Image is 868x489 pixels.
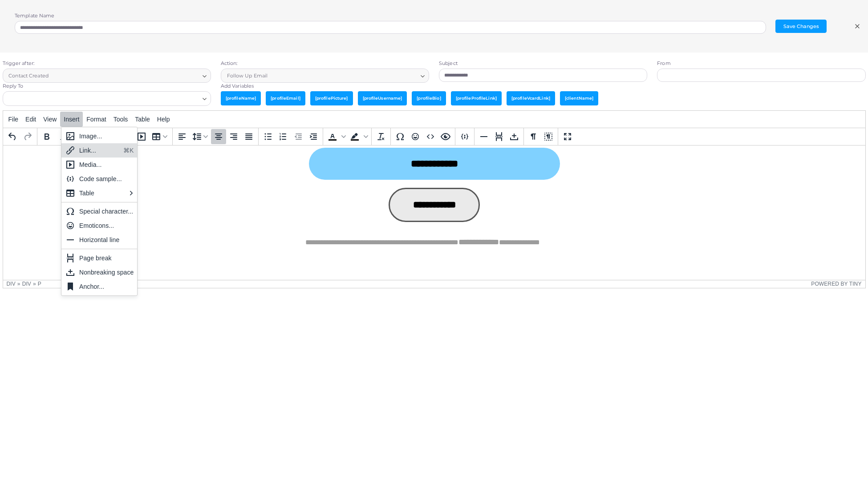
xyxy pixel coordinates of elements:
div: Horizontal line [79,234,134,245]
button: Numbered list [276,129,291,144]
label: Action: [221,60,238,67]
button: Table [149,129,170,144]
button: Insert/edit media [134,129,149,144]
button: Special character [393,129,408,144]
div: Table [79,188,126,198]
div: Link... [79,145,120,156]
label: Reply To [3,83,24,90]
button: Page break [491,129,507,144]
span: Tools [114,116,128,123]
button: Line height [190,129,211,144]
span: [profileVcardLink] [507,91,555,105]
button: Redo [20,129,35,144]
button: Justify [241,129,256,144]
span: Edit [25,116,36,123]
div: Media... [61,158,138,172]
div: Table [61,186,138,200]
button: Show blocks [541,129,556,144]
div: div [22,281,31,287]
button: Increase indent [306,129,321,144]
span: Insert [64,116,79,123]
div: Image... [61,129,138,143]
button: Italic [54,129,69,144]
span: Format [86,116,106,123]
button: Show invisible characters [526,129,541,144]
span: [profileUsername] [358,91,407,105]
div: Link... [61,143,138,158]
button: Clear formatting [373,129,389,144]
label: Template Name [15,12,54,20]
input: Search for option [270,71,417,81]
div: Special character... [61,204,138,218]
div: Text color [325,129,347,144]
button: Source code [423,129,438,144]
button: Horizontal line [476,129,491,144]
div: Anchor... [61,279,138,294]
button: Save Changes [775,20,827,33]
button: Fullscreen [560,129,575,144]
button: Bullet list [260,129,276,144]
div: ⌘K [123,145,134,156]
div: Emoticons... [61,218,138,233]
span: Contact Created [8,71,50,81]
div: Image... [79,131,134,141]
div: Page break [79,253,134,263]
button: Undo [5,129,20,144]
label: From [657,60,670,67]
button: Decrease indent [291,129,306,144]
div: Search for option [3,91,211,105]
span: [profileEmail] [266,91,305,105]
a: Powered by Tiny [811,281,861,287]
div: Horizontal line [61,233,138,247]
div: Nonbreaking space [79,267,134,278]
label: Subject [439,60,458,67]
div: Nonbreaking space [61,265,138,279]
span: File [8,116,19,123]
div: Special character... [79,206,134,217]
label: Trigger after: [3,60,35,67]
div: Code sample... [79,174,134,184]
div: Background color [347,129,369,144]
span: [profileName] [221,91,261,105]
span: Help [157,116,170,123]
button: Insert/edit code sample [457,129,472,144]
div: Media... [79,159,134,170]
div: p [38,281,41,287]
span: [clientName] [560,91,598,105]
span: Follow Up Email [226,71,269,81]
button: Align right [226,129,241,144]
span: [profilePicture] [310,91,353,105]
span: [profileProfileLink] [451,91,502,105]
button: Preview [438,129,453,144]
span: Table [135,116,150,123]
div: » [17,281,20,287]
div: Emoticons... [79,220,134,231]
input: Search for option [51,71,199,81]
div: Page break [61,251,138,265]
div: Search for option [3,69,211,83]
button: Bold [39,129,54,144]
button: Emoticons [408,129,423,144]
label: Add Variables [221,83,254,90]
button: Align center [211,129,226,144]
iframe: Rich Text Area [3,145,865,280]
div: Anchor... [79,281,134,292]
div: Search for option [221,69,429,83]
div: div [7,281,16,287]
span: [profileBio] [412,91,446,105]
div: » [33,281,36,287]
input: Search for option [4,94,199,104]
div: Code sample... [61,172,138,186]
button: Align left [174,129,190,144]
span: View [43,116,57,123]
button: Nonbreaking space [507,129,522,144]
